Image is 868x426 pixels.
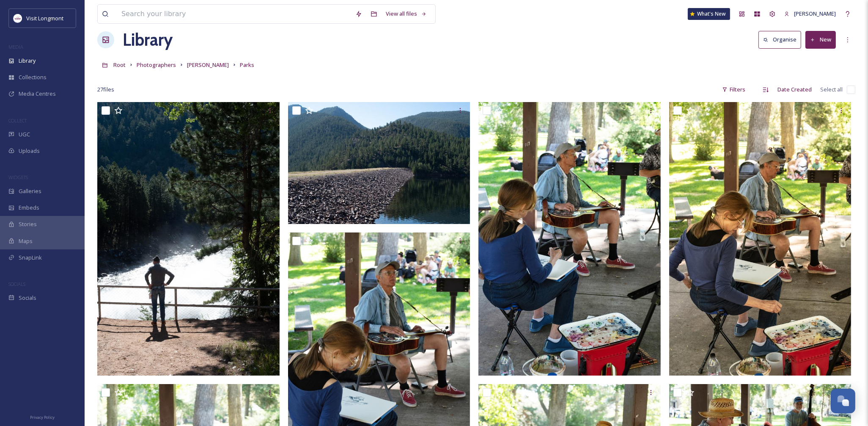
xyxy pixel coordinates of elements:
[117,5,351,23] input: Search your library
[831,389,855,413] button: Open Chat
[30,412,55,422] a: Privacy Policy
[773,81,816,98] div: Date Created
[123,27,173,53] a: Library
[137,60,176,70] a: Photographers
[820,86,843,94] span: Select all
[26,14,63,22] span: Visit Longmont
[19,130,30,138] span: UGC
[19,147,40,155] span: Uploads
[113,61,126,69] span: Root
[8,281,25,287] span: SOCIALS
[19,57,36,65] span: Library
[113,60,126,70] a: Root
[478,102,661,375] img: DSC_2251.jpeg
[382,6,431,22] a: View all files
[8,174,28,180] span: WIDGETS
[187,60,229,70] a: [PERSON_NAME]
[758,31,801,48] button: Organise
[137,61,176,69] span: Photographers
[187,61,229,69] span: [PERSON_NAME]
[19,90,56,98] span: Media Centres
[794,10,836,17] span: [PERSON_NAME]
[14,14,22,22] img: longmont.jpg
[240,60,254,70] a: Parks
[669,102,852,375] img: DSC_2252.jpeg
[19,187,41,195] span: Galleries
[97,86,114,94] span: 27 file s
[688,8,730,20] a: What's New
[718,81,750,98] div: Filters
[19,254,42,262] span: SnapLink
[19,220,37,228] span: Stories
[8,44,23,50] span: MEDIA
[19,73,47,81] span: Collections
[30,415,55,420] span: Privacy Policy
[8,117,27,124] span: COLLECT
[19,237,33,245] span: Maps
[19,204,39,212] span: Embeds
[780,6,840,22] a: [PERSON_NAME]
[758,31,805,48] a: Organise
[240,61,254,69] span: Parks
[288,102,470,224] img: DSC_34143.jpeg
[805,31,836,48] button: New
[97,102,280,375] img: DSC_31442.jpeg
[19,294,36,302] span: Socials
